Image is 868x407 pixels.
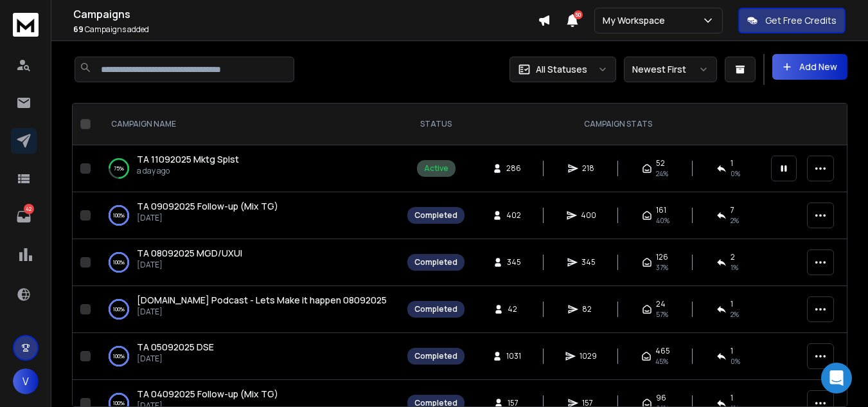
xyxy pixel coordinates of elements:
[731,299,733,309] span: 1
[656,168,668,179] span: 24 %
[113,350,125,363] p: 100 %
[508,304,520,314] span: 42
[582,304,595,314] span: 82
[137,354,214,364] p: [DATE]
[96,145,400,192] td: 75%TA 11092025 Mktg Splsta day ago
[731,252,735,262] span: 2
[656,299,666,309] span: 24
[13,368,39,394] button: V
[582,163,595,174] span: 218
[506,351,521,361] span: 1031
[581,210,596,221] span: 400
[414,351,457,361] div: Completed
[137,166,239,176] p: a day ago
[24,204,34,214] p: 42
[96,239,400,286] td: 100%TA 08092025 MGD/UXUI[DATE]
[96,104,400,145] th: CAMPAIGN NAME
[73,24,84,35] span: 69
[11,204,37,230] a: 42
[96,286,400,333] td: 100%[DOMAIN_NAME] Podcast - Lets Make it happen 08092025[DATE]
[414,257,457,267] div: Completed
[414,210,457,221] div: Completed
[655,356,668,366] span: 45 %
[137,213,278,223] p: [DATE]
[13,13,39,37] img: logo
[624,57,717,82] button: Newest First
[731,205,734,215] span: 7
[656,262,668,273] span: 37 %
[137,200,278,212] span: TA 09092025 Follow-up (Mix TG)
[765,14,837,27] p: Get Free Credits
[137,388,278,401] a: TA 04092025 Follow-up (Mix TG)
[114,162,124,175] p: 75 %
[772,54,847,80] button: Add New
[656,252,668,262] span: 126
[137,247,242,259] span: TA 08092025 MGD/UXUI
[137,294,387,307] a: [DOMAIN_NAME] Podcast - Lets Make it happen 08092025
[73,6,538,22] h1: Campaigns
[656,393,666,403] span: 96
[536,63,587,76] p: All Statuses
[821,363,852,393] div: Open Intercom Messenger
[731,168,740,179] span: 0 %
[656,309,668,320] span: 57 %
[137,247,242,260] a: TA 08092025 MGD/UXUI
[137,307,387,317] p: [DATE]
[731,346,733,356] span: 1
[656,215,669,226] span: 40 %
[137,200,278,213] a: TA 09092025 Follow-up (Mix TG)
[472,104,763,145] th: CAMPAIGN STATS
[574,10,583,19] span: 50
[731,356,740,366] span: 0 %
[113,256,125,269] p: 100 %
[738,8,846,33] button: Get Free Credits
[96,333,400,380] td: 100%TA 05092025 DSE[DATE]
[656,205,666,215] span: 161
[400,104,472,145] th: STATUS
[731,215,739,226] span: 2 %
[113,209,125,222] p: 100 %
[137,341,214,354] a: TA 05092025 DSE
[507,257,521,267] span: 345
[137,294,387,306] span: [DOMAIN_NAME] Podcast - Lets Make it happen 08092025
[506,163,521,174] span: 286
[731,262,738,273] span: 1 %
[656,158,665,168] span: 52
[96,192,400,239] td: 100%TA 09092025 Follow-up (Mix TG)[DATE]
[506,210,521,221] span: 402
[655,346,670,356] span: 465
[424,163,448,174] div: Active
[731,309,739,320] span: 2 %
[580,351,597,361] span: 1029
[603,14,670,27] p: My Workspace
[113,303,125,316] p: 100 %
[137,388,278,400] span: TA 04092025 Follow-up (Mix TG)
[137,153,239,166] a: TA 11092025 Mktg Splst
[137,260,242,270] p: [DATE]
[414,304,457,314] div: Completed
[73,24,538,35] p: Campaigns added
[581,257,596,267] span: 345
[731,393,733,403] span: 1
[731,158,733,168] span: 1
